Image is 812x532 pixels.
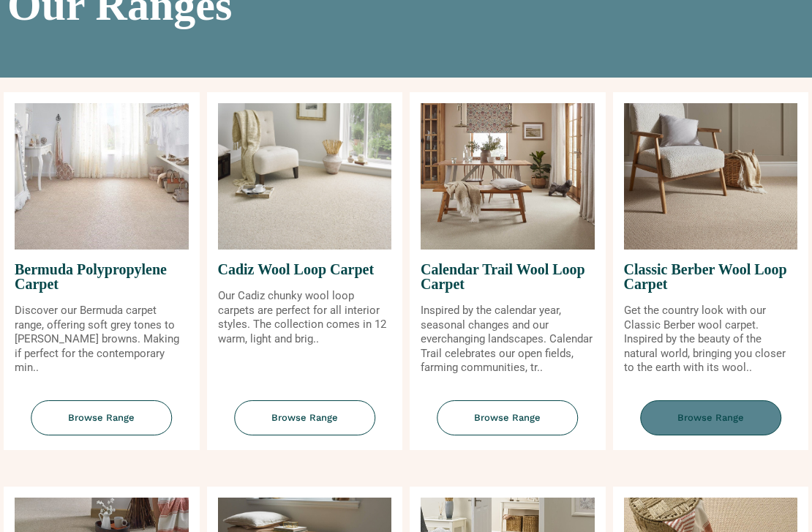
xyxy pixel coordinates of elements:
span: Bermuda Polypropylene Carpet [15,250,189,304]
a: Browse Range [207,400,403,451]
p: Discover our Bermuda carpet range, offering soft grey tones to [PERSON_NAME] browns. Making if pe... [15,304,189,375]
span: Classic Berber Wool Loop Carpet [624,250,798,304]
img: Cadiz Wool Loop Carpet [218,103,392,250]
a: Browse Range [4,400,200,451]
p: Inspired by the calendar year, seasonal changes and our everchanging landscapes. Calendar Trail c... [421,304,595,375]
a: Browse Range [410,400,606,451]
span: Browse Range [640,400,781,436]
p: Our Cadiz chunky wool loop carpets are perfect for all interior styles. The collection comes in 1... [218,289,392,346]
span: Calendar Trail Wool Loop Carpet [421,250,595,304]
span: Browse Range [31,400,172,436]
p: Get the country look with our Classic Berber wool carpet. Inspired by the beauty of the natural w... [624,304,798,375]
span: Cadiz Wool Loop Carpet [218,250,392,289]
img: Classic Berber Wool Loop Carpet [624,103,798,250]
span: Browse Range [437,400,578,436]
span: Browse Range [234,400,375,436]
img: Calendar Trail Wool Loop Carpet [421,103,595,250]
a: Browse Range [613,400,809,451]
img: Bermuda Polypropylene Carpet [15,103,189,250]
